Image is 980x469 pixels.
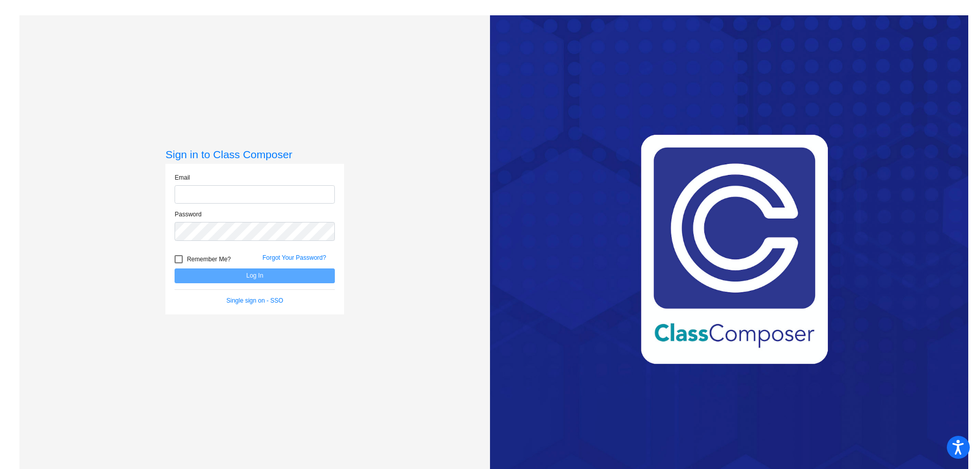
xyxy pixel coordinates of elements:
label: Password [175,210,202,219]
h3: Sign in to Class Composer [165,148,344,161]
span: Remember Me? [187,253,231,265]
label: Email [175,173,190,182]
a: Single sign on - SSO [227,297,283,304]
a: Forgot Your Password? [262,254,326,261]
button: Log In [175,268,335,283]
